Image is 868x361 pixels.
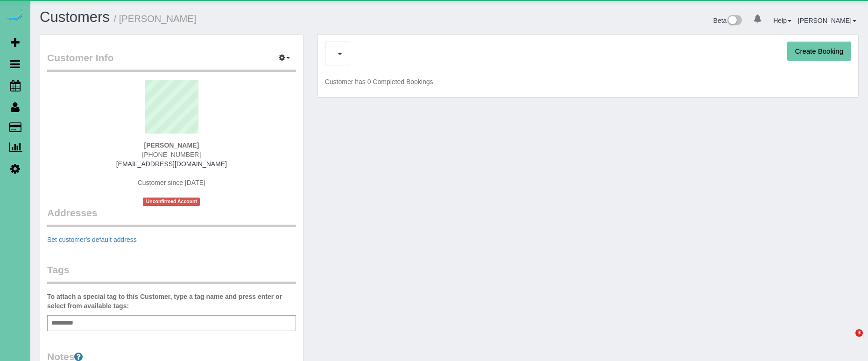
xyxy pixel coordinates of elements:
[787,42,851,61] button: Create Booking
[144,142,199,149] strong: [PERSON_NAME]
[114,14,197,24] small: / [PERSON_NAME]
[47,51,296,72] legend: Customer Info
[855,329,863,337] span: 3
[47,236,137,243] a: Set customer's default address
[40,9,110,25] a: Customers
[47,292,296,311] label: To attach a special tag to this Customer, type a tag name and press enter or select from availabl...
[116,160,227,168] a: [EMAIL_ADDRESS][DOMAIN_NAME]
[325,77,851,86] p: Customer has 0 Completed Bookings
[836,329,859,352] iframe: Intercom live chat
[713,17,742,24] a: Beta
[47,263,296,284] legend: Tags
[142,151,201,158] span: [PHONE_NUMBER]
[773,17,791,24] a: Help
[138,179,205,186] span: Customer since [DATE]
[798,17,856,24] a: [PERSON_NAME]
[727,15,742,27] img: New interface
[143,198,200,205] span: Unconfirmed Account
[6,9,24,22] img: Automaid Logo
